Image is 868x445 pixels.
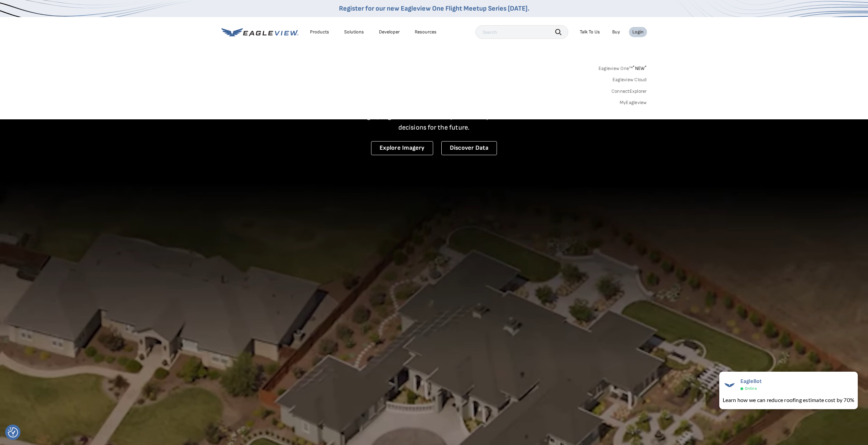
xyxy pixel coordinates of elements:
[344,29,364,35] div: Solutions
[632,29,644,35] div: Login
[441,141,497,155] a: Discover Data
[723,378,736,392] img: EagleBot
[310,29,329,35] div: Products
[723,396,854,404] div: Learn how we can reduce roofing estimate cost by 70%
[745,386,757,391] span: Online
[580,29,600,35] div: Talk To Us
[415,29,437,35] div: Resources
[612,29,620,35] a: Buy
[8,427,18,437] img: Revisit consent button
[613,77,647,83] a: Eagleview Cloud
[371,141,433,155] a: Explore Imagery
[633,65,647,71] span: NEW
[740,378,762,385] span: EagleBot
[612,88,647,94] a: ConnectExplorer
[379,29,400,35] a: Developer
[8,427,18,437] button: Consent Preferences
[475,25,568,39] input: Search
[339,4,529,13] a: Register for our new Eagleview One Flight Meetup Series [DATE].
[620,100,647,106] a: MyEagleview
[599,63,647,71] a: Eagleview One™*NEW*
